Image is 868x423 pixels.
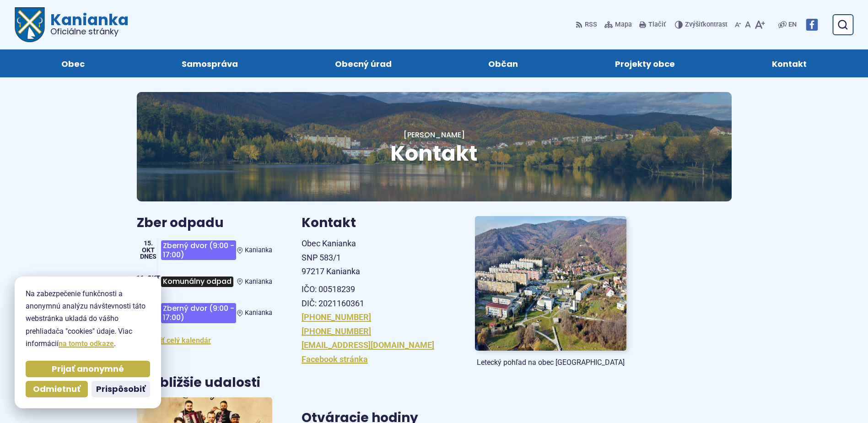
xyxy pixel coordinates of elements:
a: Kontakt [733,49,846,77]
button: Zväčšiť veľkosť písma [753,15,767,34]
button: Prispôsobiť [92,381,150,397]
span: Oficiálne stránky [50,27,129,36]
a: na tomto odkaze [59,339,114,348]
a: Obec [22,49,124,77]
span: Komunálny odpad [161,277,233,287]
span: Obec [61,49,85,77]
span: Prispôsobiť [96,384,146,395]
span: Obec Kanianka SNP 583/1 97217 Kanianka [302,239,360,276]
button: Tlačiť [637,15,668,34]
a: Logo Kanianka, prejsť na domovskú stránku. [15,7,129,42]
a: EN [787,19,798,30]
a: Mapa [603,15,634,34]
a: Samospráva [142,49,277,77]
a: RSS [576,15,599,34]
span: Kanianka [245,278,272,286]
a: Obecný úrad [296,49,431,77]
span: Občan [488,49,518,77]
span: Odmietnuť [33,384,81,395]
h3: Kontakt [302,216,453,230]
span: Kanianka [245,309,272,317]
span: Obecný úrad [335,49,392,77]
a: Zberný dvor (9:00 - 17:00) Kanianka 18. okt [PERSON_NAME] [137,299,272,326]
a: Projekty obce [576,49,714,77]
span: Kontakt [772,49,807,77]
a: Facebook stránka [302,354,368,364]
span: Samospráva [182,49,238,77]
span: RSS [585,19,597,30]
a: Zberný dvor (9:00 - 17:00) Kanianka 15. okt Dnes [137,237,272,264]
a: [PHONE_NUMBER] [302,312,371,322]
span: Projekty obce [615,49,675,77]
a: Občan [449,49,558,77]
span: Dnes [140,253,156,260]
figcaption: Letecký pohľad na obec [GEOGRAPHIC_DATA] [475,358,626,367]
span: 16. okt [136,274,160,282]
p: IČO: 00518239 DIČ: 2021160361 [302,282,453,310]
span: Zberný dvor (9:00 - 17:00) [161,240,236,260]
span: Zberný dvor (9:00 - 17:00) [161,303,236,323]
span: Prijať anonymné [52,364,124,374]
button: Nastaviť pôvodnú veľkosť písma [743,15,753,34]
a: Zobraziť celý kalendár [137,336,211,345]
button: Prijať anonymné [26,361,150,377]
button: Odmietnuť [26,381,88,397]
a: [PERSON_NAME] [404,130,465,140]
span: Zvýšiť [685,21,703,28]
p: Na zabezpečenie funkčnosti a anonymnú analýzu návštevnosti táto webstránka ukladá do vášho prehli... [26,287,150,350]
span: Kanianka [245,246,272,254]
span: EN [788,19,797,30]
span: kontrast [685,21,728,29]
span: Mapa [615,19,632,30]
span: 15. okt [142,239,155,254]
button: Zvýšiťkontrast [675,15,729,34]
h3: Zber odpadu [137,216,272,230]
span: Kanianka [45,12,129,36]
a: [EMAIL_ADDRESS][DOMAIN_NAME] [302,340,434,350]
a: [PHONE_NUMBER] [302,326,371,336]
button: Zmenšiť veľkosť písma [733,15,743,34]
h3: Najbližšie udalosti [137,376,260,390]
img: Prejsť na Facebook stránku [806,19,818,31]
img: Prejsť na domovskú stránku [15,7,45,42]
span: Kontakt [390,139,478,168]
span: Tlačiť [648,21,666,29]
a: Komunálny odpad Kanianka 16. okt Zajtra [137,271,272,292]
